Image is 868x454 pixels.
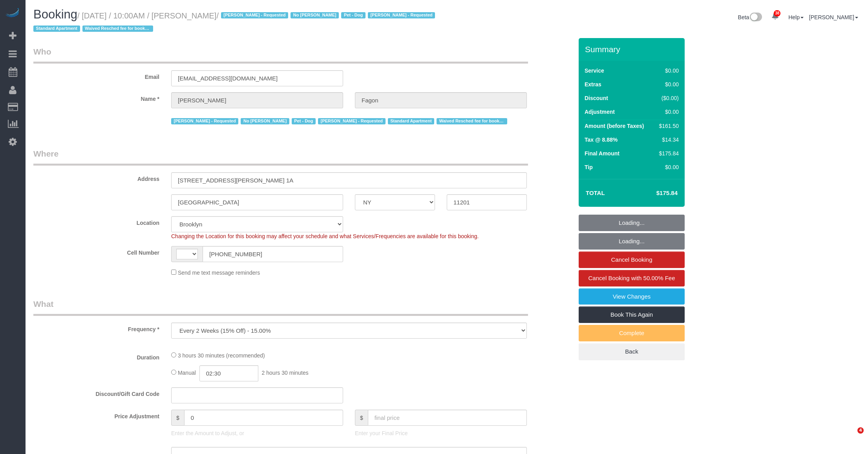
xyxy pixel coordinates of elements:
[33,11,437,33] span: /
[33,26,80,32] span: Standard Apartment
[33,46,528,64] legend: Who
[27,246,165,257] label: Cell Number
[579,343,685,360] a: Back
[738,14,762,20] a: Beta
[368,12,435,18] span: [PERSON_NAME] - Requested
[33,148,528,166] legend: Where
[171,70,343,86] input: Email
[27,216,165,227] label: Location
[355,429,527,437] p: Enter your Final Price
[857,427,864,434] span: 4
[82,26,153,32] span: Waived Resched fee for booking [DATE]
[585,150,619,157] label: Final Amount
[579,252,685,268] a: Cancel Booking
[585,45,681,54] h3: Summary
[656,67,679,75] div: $0.00
[388,118,435,124] span: Standard Apartment
[447,194,527,210] input: Zip Code
[656,136,679,144] div: $14.34
[579,270,685,286] a: Cancel Booking with 50.00% Fee
[588,275,675,281] span: Cancel Booking with 50.00% Fee
[774,10,780,16] span: 38
[33,298,528,316] legend: What
[33,11,437,33] small: / [DATE] / 10:00AM / [PERSON_NAME]
[586,190,605,196] strong: Total
[809,14,858,20] a: [PERSON_NAME]
[262,370,309,376] span: 2 hours 30 minutes
[585,122,644,130] label: Amount (before Taxes)
[27,410,165,420] label: Price Adjustment
[178,352,265,359] span: 3 hours 30 minutes (recommended)
[5,8,20,19] img: Automaid Logo
[178,370,196,376] span: Manual
[27,172,165,183] label: Address
[178,270,260,276] span: Send me text message reminders
[579,288,685,305] a: View Changes
[585,108,615,116] label: Adjustment
[579,306,685,323] a: Book This Again
[171,429,343,437] p: Enter the Amount to Adjust, or
[33,7,77,21] span: Booking
[221,12,288,18] span: [PERSON_NAME] - Requested
[656,150,679,157] div: $175.84
[633,190,678,197] h4: $175.84
[27,92,165,103] label: Name *
[292,118,316,124] span: Pet - Dog
[841,427,860,446] iframe: Intercom live chat
[171,194,343,210] input: City
[171,410,184,426] span: $
[27,323,165,333] label: Frequency *
[788,14,804,20] a: Help
[656,122,679,130] div: $161.50
[171,92,343,108] input: First Name
[585,80,601,88] label: Extras
[171,118,238,124] span: [PERSON_NAME] - Requested
[767,8,783,25] a: 38
[27,387,165,398] label: Discount/Gift Card Code
[656,163,679,171] div: $0.00
[355,92,527,108] input: Last Name
[749,13,762,23] img: New interface
[656,108,679,116] div: $0.00
[171,233,479,239] span: Changing the Location for this booking may affect your schedule and what Services/Frequencies are...
[291,12,339,18] span: No [PERSON_NAME]
[585,67,604,75] label: Service
[355,410,368,426] span: $
[27,351,165,361] label: Duration
[585,163,593,171] label: Tip
[241,118,289,124] span: No [PERSON_NAME]
[585,136,618,144] label: Tax @ 8.88%
[203,246,343,262] input: Cell Number
[318,118,385,124] span: [PERSON_NAME] - Requested
[437,118,507,124] span: Waived Resched fee for booking [DATE]
[27,70,165,81] label: Email
[368,410,527,426] input: final price
[656,80,679,88] div: $0.00
[585,94,608,102] label: Discount
[341,12,365,18] span: Pet - Dog
[656,94,679,102] div: ($0.00)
